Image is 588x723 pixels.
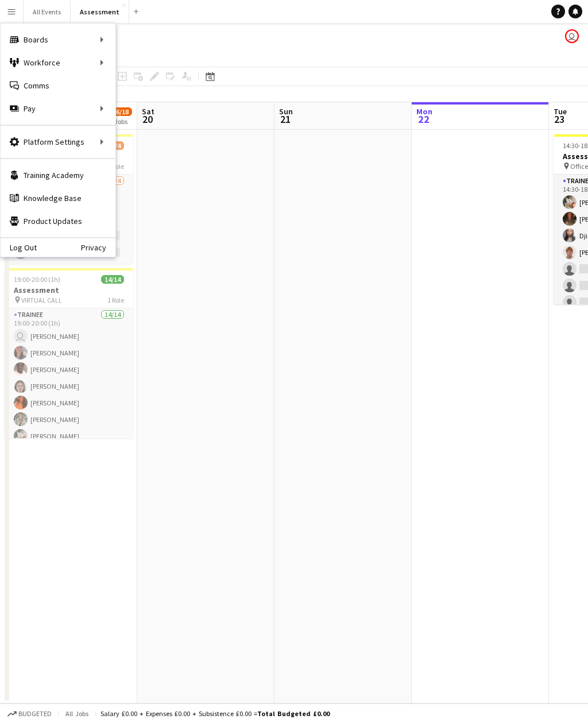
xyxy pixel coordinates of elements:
app-user-avatar: Nathan Wong [565,29,579,43]
div: Salary £0.00 + Expenses £0.00 + Subsistence £0.00 = [100,709,330,718]
span: 19:00-20:00 (1h) [14,275,60,284]
span: VIRTUAL CALL [21,296,62,304]
span: Mon [416,106,432,117]
div: Workforce [1,51,115,74]
div: Platform Settings [1,130,115,153]
span: Office [570,162,588,171]
a: Privacy [81,243,115,252]
span: 20 [140,113,154,126]
span: 14/14 [101,275,124,284]
span: Total Budgeted £0.00 [257,709,330,718]
div: Boards [1,28,115,51]
app-card-role: Trainee14/1419:00-20:00 (1h) [PERSON_NAME][PERSON_NAME][PERSON_NAME][PERSON_NAME][PERSON_NAME][PE... [5,308,133,564]
span: 1 Role [107,296,124,304]
a: Comms [1,74,115,97]
div: 2 Jobs [110,117,131,126]
h3: Assessment [5,285,133,295]
span: Tue [554,106,567,117]
a: Training Academy [1,164,115,187]
a: Product Updates [1,210,115,233]
button: Assessment [71,1,129,23]
div: Pay [1,97,115,120]
a: Knowledge Base [1,187,115,210]
span: All jobs [63,709,91,718]
span: 21 [277,113,293,126]
span: Sun [279,106,293,117]
span: Budgeted [18,710,52,718]
span: 22 [415,113,432,126]
a: Log Out [1,243,37,252]
app-job-card: 19:00-20:00 (1h)14/14Assessment VIRTUAL CALL1 RoleTrainee14/1419:00-20:00 (1h) [PERSON_NAME][PERS... [5,268,133,438]
span: 23 [552,113,567,126]
span: Sat [142,106,154,117]
span: 16/18 [109,107,132,116]
button: Budgeted [6,707,53,720]
button: All Events [24,1,71,23]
